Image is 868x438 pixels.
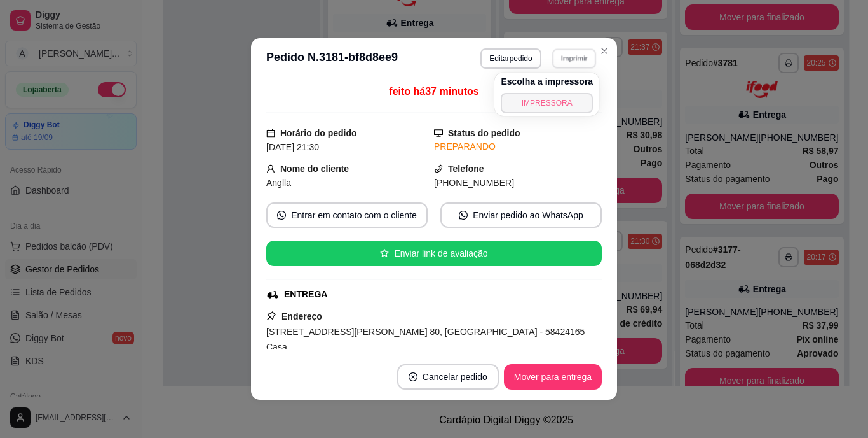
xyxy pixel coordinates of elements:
strong: Endereço [281,311,322,321]
span: close-circle [409,372,417,381]
button: Editarpedido [480,48,541,69]
button: whats-appEntrar em contato com o cliente [266,202,428,228]
button: whats-appEnviar pedido ao WhatsApp [440,202,602,228]
div: ENTREGA [284,288,327,301]
span: pushpin [266,311,276,321]
button: Close [594,41,614,61]
span: [PHONE_NUMBER] [434,178,514,188]
h4: Escolha a impressora [501,75,593,88]
button: close-circleCancelar pedido [397,364,499,390]
h3: Pedido N. 3181-bf8d8ee9 [266,48,398,69]
span: user [266,164,275,173]
span: calendar [266,129,275,138]
button: starEnviar link de avaliação [266,241,602,266]
span: phone [434,164,443,173]
button: Imprimir [552,48,596,68]
strong: Horário do pedido [280,128,357,138]
span: desktop [434,129,443,138]
span: Anglla [266,178,291,188]
strong: Status do pedido [448,128,520,138]
span: feito há 37 minutos [389,86,478,97]
strong: Telefone [448,164,484,174]
strong: Nome do cliente [280,164,349,174]
span: whats-app [277,211,286,220]
span: whats-app [459,211,468,220]
button: Mover para entrega [504,364,602,390]
button: IMPRESSORA [501,93,593,113]
span: [STREET_ADDRESS][PERSON_NAME] 80, [GEOGRAPHIC_DATA] - 58424165 Casa [266,327,585,352]
div: PREPARANDO [434,140,602,153]
span: [DATE] 21:30 [266,142,319,152]
span: star [380,249,389,258]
